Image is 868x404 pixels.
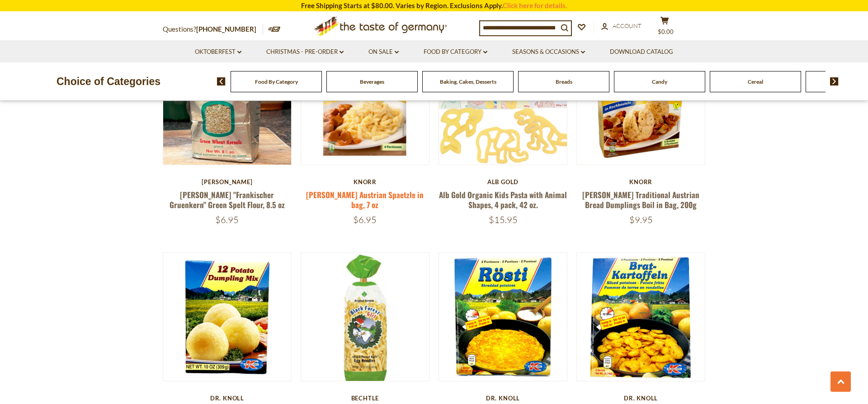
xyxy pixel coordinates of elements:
[255,78,298,85] a: Food By Category
[582,189,699,210] a: [PERSON_NAME] Traditional Austrian Bread Dumplings Boil in Bag, 200g
[658,28,674,35] span: $0.00
[353,214,377,225] span: $6.95
[217,77,226,86] img: previous arrow
[215,214,239,225] span: $6.95
[163,394,292,402] div: Dr. Knoll
[576,178,705,185] div: Knorr
[368,47,399,57] a: On Sale
[439,189,567,210] a: Alb Gold Organic Kids Pasta with Animal Shapes, 4 pack, 42 oz.
[830,77,839,86] img: next arrow
[266,47,344,57] a: Christmas - PRE-ORDER
[439,178,567,185] div: Alb Gold
[610,47,673,57] a: Download Catalog
[163,253,291,381] img: Dr. Knoll German Potato Dumplings Mix "Half and Half" in Box, 12 pc. 10 oz.
[748,78,763,85] a: Cereal
[556,78,572,85] a: Breads
[163,178,292,185] div: [PERSON_NAME]
[576,394,705,402] div: Dr. Knoll
[439,253,567,381] img: Dr. Knoll "Roesti" Shredded Potato Heat and Serve 14 oz.
[512,47,585,57] a: Seasons & Occasions
[629,214,653,225] span: $9.95
[301,178,429,185] div: Knorr
[195,47,241,57] a: Oktoberfest
[163,24,263,35] p: Questions?
[170,189,285,210] a: [PERSON_NAME] "Frankischer Gruenkern" Green Spelt Flour, 8.5 oz
[613,22,642,29] span: Account
[360,78,384,85] a: Beverages
[503,1,567,10] a: Click here for details.
[577,253,705,381] img: Dr. Knoll Bratkartoffeln German Fried Potatoes, 14.1 oz.
[489,214,518,225] span: $15.95
[424,47,487,57] a: Food By Category
[440,78,496,85] a: Baking, Cakes, Desserts
[196,25,256,33] a: [PHONE_NUMBER]
[652,78,667,85] a: Candy
[601,21,642,31] a: Account
[439,394,567,402] div: Dr. Knoll
[301,253,429,381] img: Black Forest Girl Traditional Swabian Broad Egg Noodles - 16 oz.
[651,16,678,39] button: $0.00
[301,394,429,402] div: Bechtle
[306,189,424,210] a: [PERSON_NAME] Austrian Spaetzle in bag, 7 oz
